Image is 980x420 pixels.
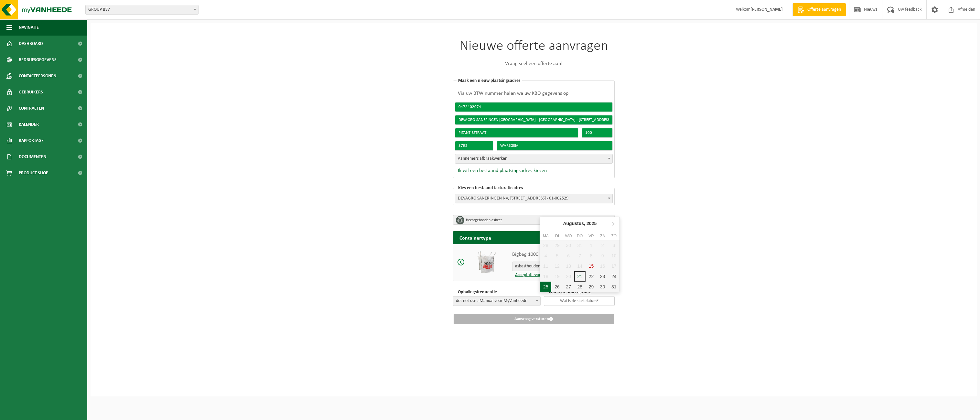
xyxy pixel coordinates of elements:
span: Contracten [19,100,44,116]
div: 31 [608,282,619,292]
button: Ik wil een bestaand plaatsingsadres kiezen [455,167,547,174]
div: 26 [551,282,563,292]
span: GROUP BSV [85,5,199,15]
span: Kies een bestaand facturatieadres [457,186,525,190]
span: Dashboard [19,36,43,52]
span: Hechtgebonden asbest [466,216,606,225]
span: DEVAGRO SANERINGEN NV, PITANTIESTRAAT 100, DESSELGEM, 0472.402.074 - 01-002529 [455,194,613,203]
span: dot not use : Manual voor MyVanheede [453,296,540,306]
span: Hechtgebonden asbest [453,215,615,225]
div: 28 [574,282,586,292]
span: asbesthoudende bouwmaterialen cementgebonden (hechtgebonden) [512,262,593,271]
input: Wat is de start datum? [544,296,615,306]
span: DEVAGRO SANERINGEN NV, PITANTIESTRAAT 100, DESSELGEM, 0472.402.074 - 01-002529 [455,194,612,203]
div: za [597,233,608,239]
span: Offerte aanvragen [806,6,843,13]
span: Contactpersonen [19,68,56,84]
div: 25 [540,282,551,292]
span: Hechtgebonden asbest [453,215,614,225]
div: 23 [597,271,608,282]
span: Aannemers afbraakwerken [455,154,612,163]
div: wo [563,233,574,239]
p: Via uw BTW nummer halen we uw KBO gegevens op [455,90,613,97]
input: Gemeente * [497,141,613,151]
div: 22 [586,271,597,282]
input: Ondernemingsnummer [455,102,613,112]
span: Kalender [19,116,39,133]
div: 27 [563,282,574,292]
i: 2025 [587,221,597,226]
span: Product Shop [19,165,48,181]
input: Straat * [455,128,578,138]
span: Rapportage [19,133,44,149]
h2: Containertype [453,231,615,244]
span: Navigatie [19,19,39,36]
div: ma [540,233,551,239]
div: vr [586,233,597,239]
div: di [551,233,563,239]
p: Bigbag 1000 L, UN-gekeurd (asbest) [512,251,593,258]
input: Postcode * [455,141,494,151]
input: Naam * [455,115,613,125]
div: do [574,233,586,239]
span: Maak een nieuw plaatsingsadres [457,78,522,83]
span: Bedrijfsgegevens [19,52,57,68]
strong: [PERSON_NAME] [750,7,783,12]
button: Aanvraag versturen [454,314,614,324]
div: 24 [608,271,619,282]
div: 21 [574,271,586,282]
div: 30 [597,282,608,292]
span: Documenten [19,149,46,165]
span: GROUP BSV [86,5,198,14]
span: dot not use : Manual voor MyVanheede [453,296,541,306]
span: Aannemers afbraakwerken [455,154,613,164]
div: zo [608,233,619,239]
a: Offerte aanvragen [792,3,846,16]
div: 29 [586,282,597,292]
p: Vraag snel een offerte aan! [453,60,615,68]
img: Bigbag 1000 L, UN-gekeurd (asbest) [474,250,499,274]
a: Acceptatievoorwaarden [512,273,559,277]
p: Ophalingsfrequentie [456,289,541,296]
h1: Nieuwe offerte aanvragen [453,39,615,53]
div: Augustus, [560,218,599,229]
span: asbesthoudende bouwmaterialen cementgebonden (hechtgebonden) [512,262,593,271]
span: Gebruikers [19,84,43,100]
